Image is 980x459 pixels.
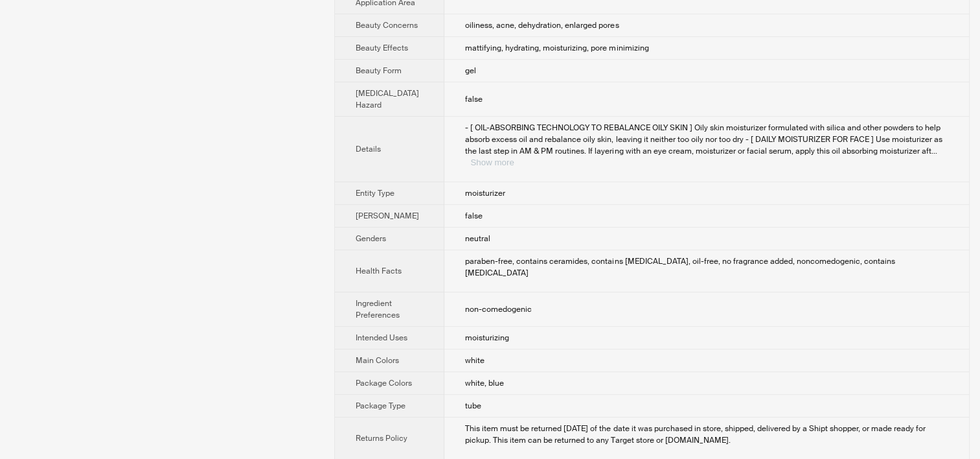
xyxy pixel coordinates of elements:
[356,401,405,411] span: Package Type
[356,378,412,388] span: Package Colors
[931,146,937,156] span: ...
[465,378,504,388] span: white, blue
[465,355,484,366] span: white
[356,333,407,343] span: Intended Uses
[465,304,532,314] span: non-comedogenic
[465,423,948,446] div: This item must be returned within 90 days of the date it was purchased in store, shipped, deliver...
[465,20,619,30] span: oiliness, acne, dehydration, enlarged pores
[465,65,476,76] span: gel
[470,158,514,167] button: Expand
[356,433,407,443] span: Returns Policy
[465,94,483,104] span: false
[356,43,408,53] span: Beauty Effects
[356,144,381,154] span: Details
[465,123,942,156] span: - [ OIL-ABSORBING TECHNOLOGY TO REBALANCE OILY SKIN ] Oily skin moisturizer formulated with silic...
[465,255,948,279] div: paraben-free, contains ceramides, contains hyaluronic acid, oil-free, no fragrance added, noncome...
[465,211,483,221] span: false
[356,211,419,221] span: [PERSON_NAME]
[356,188,394,198] span: Entity Type
[465,43,648,53] span: mattifying, hydrating, moisturizing, pore minimizing
[356,355,399,366] span: Main Colors
[465,233,490,244] span: neutral
[356,88,419,110] span: [MEDICAL_DATA] Hazard
[465,333,509,343] span: moisturizing
[465,122,948,169] div: - [ OIL-ABSORBING TECHNOLOGY TO REBALANCE OILY SKIN ] Oily skin moisturizer formulated with silic...
[465,188,505,198] span: moisturizer
[465,401,481,411] span: tube
[356,266,402,276] span: Health Facts
[356,20,418,30] span: Beauty Concerns
[356,65,402,76] span: Beauty Form
[356,233,386,244] span: Genders
[356,298,400,320] span: Ingredient Preferences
